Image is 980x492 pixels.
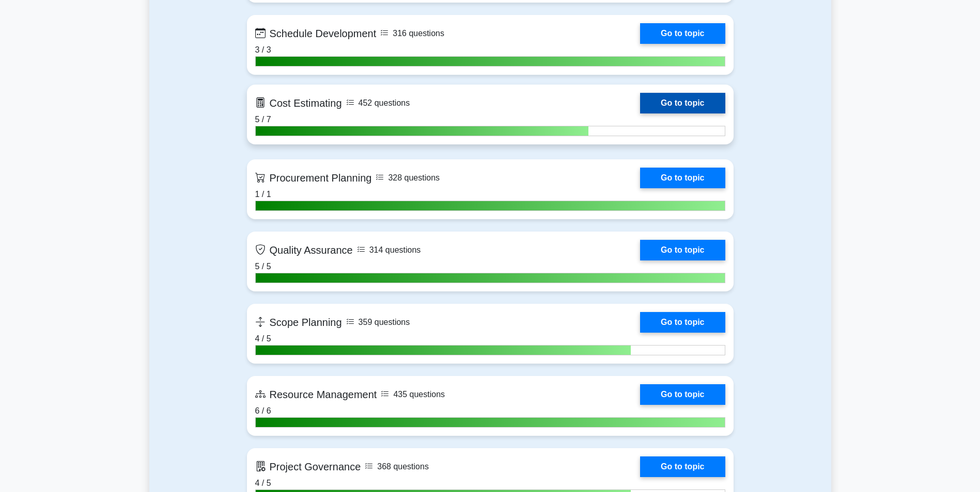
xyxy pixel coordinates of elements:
[640,93,725,113] a: Go to topic
[640,384,725,405] a: Go to topic
[640,456,725,477] a: Go to topic
[640,240,725,260] a: Go to topic
[640,23,725,44] a: Go to topic
[640,168,725,188] a: Go to topic
[640,312,725,333] a: Go to topic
